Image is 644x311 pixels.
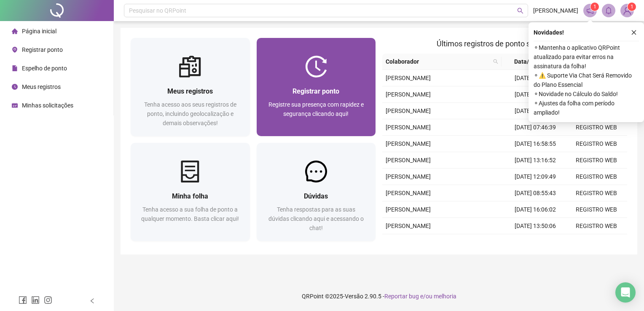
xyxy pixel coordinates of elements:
[131,143,250,241] a: Minha folhaTenha acesso a sua folha de ponto a qualquer momento. Basta clicar aqui!
[502,54,561,70] th: Data/Hora
[268,206,364,231] span: Tenha respostas para as suas dúvidas clicando aqui e acessando o chat!
[517,8,523,14] span: search
[22,28,56,35] span: Página inicial
[566,136,627,152] td: REGISTRO WEB
[22,65,67,72] span: Espelho de ponto
[12,28,18,34] span: home
[493,59,498,64] span: search
[114,282,644,311] footer: QRPoint © 2025 - 2.90.5 -
[566,185,627,201] td: REGISTRO WEB
[593,4,596,10] span: 1
[566,169,627,185] td: REGISTRO WEB
[257,38,376,136] a: Registrar pontoRegistre sua presença com rapidez e segurança clicando aqui!
[566,201,627,218] td: REGISTRO WEB
[631,4,633,10] span: 1
[386,223,431,229] span: [PERSON_NAME]
[566,152,627,169] td: REGISTRO WEB
[533,6,578,15] span: [PERSON_NAME]
[534,71,639,89] span: ⚬ ⚠️ Suporte Via Chat Será Removido do Plano Essencial
[386,157,431,164] span: [PERSON_NAME]
[534,99,639,117] span: ⚬ Ajustes da folha com período ampliado!
[131,38,250,136] a: Meus registrosTenha acesso aos seus registros de ponto, incluindo geolocalização e demais observa...
[505,234,566,251] td: [DATE] 08:35:22
[304,192,328,200] span: Dúvidas
[505,136,566,152] td: [DATE] 16:58:55
[386,206,431,213] span: [PERSON_NAME]
[566,218,627,234] td: REGISTRO WEB
[172,192,208,200] span: Minha folha
[12,84,18,90] span: clock-circle
[89,298,95,304] span: left
[386,107,431,114] span: [PERSON_NAME]
[505,169,566,185] td: [DATE] 12:09:49
[268,101,364,117] span: Registre sua presença com rapidez e segurança clicando aqui!
[534,43,639,71] span: ⚬ Mantenha o aplicativo QRPoint atualizado para evitar erros na assinatura da folha!
[141,206,239,222] span: Tenha acesso a sua folha de ponto a qualquer momento. Basta clicar aqui!
[628,3,636,11] sup: Atualize o seu contato no menu Meus Dados
[586,7,594,14] span: notification
[505,185,566,201] td: [DATE] 08:55:43
[22,102,73,109] span: Minhas solicitações
[505,201,566,218] td: [DATE] 16:06:02
[19,296,27,304] span: facebook
[144,101,236,126] span: Tenha acesso aos seus registros de ponto, incluindo geolocalização e demais observações!
[386,140,431,147] span: [PERSON_NAME]
[386,124,431,131] span: [PERSON_NAME]
[12,65,18,71] span: file
[505,218,566,234] td: [DATE] 13:50:06
[22,83,61,90] span: Meus registros
[534,28,564,37] span: Novidades !
[386,57,490,66] span: Colaborador
[167,87,213,95] span: Meus registros
[605,7,612,14] span: bell
[386,173,431,180] span: [PERSON_NAME]
[615,282,636,303] div: Open Intercom Messenger
[257,143,376,241] a: DúvidasTenha respostas para as suas dúvidas clicando aqui e acessando o chat!
[386,190,431,196] span: [PERSON_NAME]
[566,119,627,136] td: REGISTRO WEB
[12,47,18,53] span: environment
[491,55,500,68] span: search
[505,70,566,86] td: [DATE] 18:15:35
[621,4,633,17] img: 93203
[566,234,627,251] td: REGISTRO WEB
[505,57,551,66] span: Data/Hora
[505,119,566,136] td: [DATE] 07:46:39
[386,75,431,81] span: [PERSON_NAME]
[12,102,18,108] span: schedule
[534,89,639,99] span: ⚬ Novidade no Cálculo do Saldo!
[292,87,339,95] span: Registrar ponto
[505,152,566,169] td: [DATE] 13:16:52
[505,86,566,103] td: [DATE] 13:39:59
[44,296,52,304] span: instagram
[384,293,456,300] span: Reportar bug e/ou melhoria
[505,103,566,119] td: [DATE] 12:26:50
[31,296,40,304] span: linkedin
[590,3,599,11] sup: 1
[631,29,637,35] span: close
[22,46,63,53] span: Registrar ponto
[345,293,363,300] span: Versão
[386,91,431,98] span: [PERSON_NAME]
[437,39,573,48] span: Últimos registros de ponto sincronizados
